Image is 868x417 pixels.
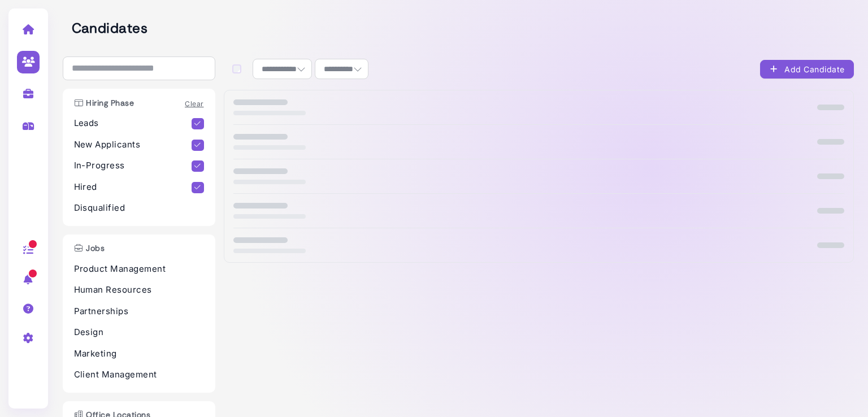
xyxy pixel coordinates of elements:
h3: Jobs [68,244,111,253]
p: Human Resources [74,284,204,297]
p: Disqualified [74,202,204,215]
p: Hired [74,181,192,194]
p: In-Progress [74,159,192,172]
p: Design [74,326,204,339]
button: Add Candidate [760,60,854,79]
p: Partnerships [74,305,204,318]
p: Product Management [74,263,204,276]
a: Clear [185,99,203,108]
p: Leads [74,117,192,130]
p: Marketing [74,347,204,360]
p: New Applicants [74,138,192,151]
h3: Hiring Phase [68,98,140,108]
p: Client Management [74,368,204,381]
h2: Candidates [72,20,854,37]
div: Add Candidate [769,63,845,75]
